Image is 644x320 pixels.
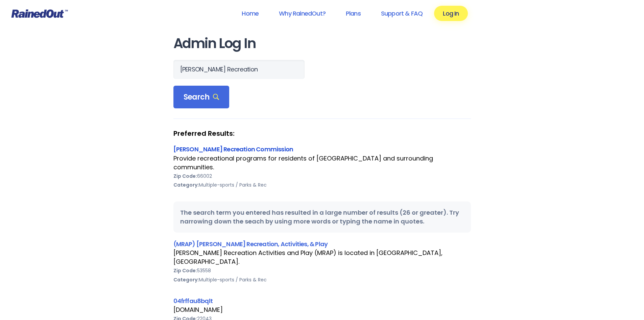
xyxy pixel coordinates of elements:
[173,239,471,249] div: (MRAP) [PERSON_NAME] Recreation, Activities, & Play
[173,275,471,284] div: Multiple-sports / Parks & Rec
[173,86,230,109] div: Search
[173,249,471,266] div: [PERSON_NAME] Recreation Activities and Play (MRAP) is located in [GEOGRAPHIC_DATA], [GEOGRAPHIC_...
[173,182,199,188] b: Category:
[173,180,471,189] div: Multiple-sports / Parks & Rec
[173,266,471,275] div: 53558
[434,6,468,21] a: Log In
[337,6,369,21] a: Plans
[173,145,293,153] a: [PERSON_NAME] Recreation Commission
[173,267,197,274] b: Zip Code:
[173,154,471,172] div: Provide recreational programs for residents of [GEOGRAPHIC_DATA] and surrounding communities.
[270,6,334,21] a: Why RainedOut?
[173,172,471,180] div: 66002
[173,60,305,79] input: Search Orgs…
[173,305,471,314] div: [DOMAIN_NAME]
[372,6,431,21] a: Support & FAQ
[184,92,219,102] span: Search
[173,296,471,305] div: 04frffau8bqlt
[173,297,213,305] a: 04frffau8bqlt
[173,240,328,248] a: (MRAP) [PERSON_NAME] Recreation, Activities, & Play
[233,6,267,21] a: Home
[173,36,471,51] h1: Admin Log In
[173,276,199,283] b: Category:
[173,173,197,179] b: Zip Code:
[173,201,471,233] div: The search term you entered has resulted in a large number of results (26 or greater). Try narrow...
[173,129,471,138] strong: Preferred Results:
[173,145,471,154] div: [PERSON_NAME] Recreation Commission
